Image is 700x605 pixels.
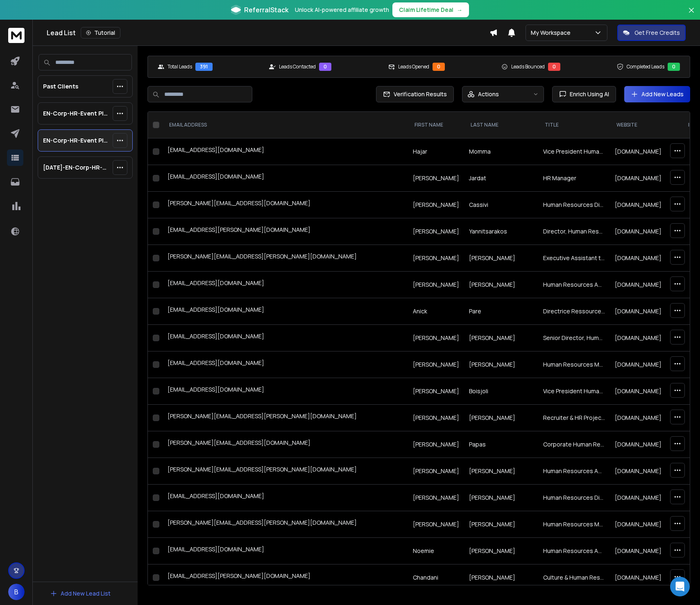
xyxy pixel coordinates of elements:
[8,584,25,600] button: B
[464,138,538,165] td: Momma
[43,136,109,145] p: EN-Corp-HR-Event Planner-Exec Assistant-50-2000_Oct 9 2025
[408,218,464,245] td: [PERSON_NAME]
[408,192,464,218] td: [PERSON_NAME]
[464,165,538,192] td: Jardat
[610,431,682,458] td: [DOMAIN_NAME]
[408,458,464,485] td: [PERSON_NAME]
[538,112,610,138] th: title
[670,577,690,596] div: Open Intercom Messenger
[610,405,682,431] td: [DOMAIN_NAME]
[168,226,403,237] div: [EMAIL_ADDRESS][PERSON_NAME][DOMAIN_NAME]
[627,63,664,70] p: Completed Leads
[408,325,464,351] td: [PERSON_NAME]
[464,485,538,511] td: [PERSON_NAME]
[610,192,682,218] td: [DOMAIN_NAME]
[43,82,78,91] p: Past Clients
[634,29,680,37] p: Get Free Credits
[624,86,690,102] button: Add New Leads
[408,112,464,138] th: FIRST NAME
[43,585,117,602] button: Add New Lead List
[168,252,403,264] div: [PERSON_NAME][EMAIL_ADDRESS][PERSON_NAME][DOMAIN_NAME]
[511,63,545,70] p: Leads Bounced
[168,519,403,530] div: [PERSON_NAME][EMAIL_ADDRESS][PERSON_NAME][DOMAIN_NAME]
[538,538,610,564] td: Human Resources Advisor
[538,298,610,325] td: Directrice Ressources Humaines / Human Resources Director
[244,5,288,15] span: ReferralStack
[538,405,610,431] td: Recruiter & HR Project Specialist
[538,564,610,591] td: Culture & Human Resources Manager
[538,192,610,218] td: Human Resources Director
[464,298,538,325] td: Pare
[538,272,610,298] td: Human Resources Advisor
[163,112,408,138] th: EMAIL ADDRESS
[43,163,109,172] p: [DATE]-EN-Corp-HR-Event Planner-Exec Assistant-50-2000
[464,511,538,538] td: [PERSON_NAME]
[433,63,445,71] div: 0
[408,538,464,564] td: Noemie
[319,63,331,71] div: 0
[610,298,682,325] td: [DOMAIN_NAME]
[168,332,403,344] div: [EMAIL_ADDRESS][DOMAIN_NAME]
[610,538,682,564] td: [DOMAIN_NAME]
[81,27,120,39] button: Tutorial
[478,90,499,98] p: Actions
[168,385,403,397] div: [EMAIL_ADDRESS][DOMAIN_NAME]
[168,439,403,450] div: [PERSON_NAME][EMAIL_ADDRESS][DOMAIN_NAME]
[408,378,464,405] td: [PERSON_NAME]
[610,165,682,192] td: [DOMAIN_NAME]
[610,378,682,405] td: [DOMAIN_NAME]
[408,485,464,511] td: [PERSON_NAME]
[168,359,403,370] div: [EMAIL_ADDRESS][DOMAIN_NAME]
[398,63,429,70] p: Leads Opened
[548,63,560,71] div: 0
[531,29,574,37] p: My Workspace
[408,511,464,538] td: [PERSON_NAME]
[168,412,403,424] div: [PERSON_NAME][EMAIL_ADDRESS][PERSON_NAME][DOMAIN_NAME]
[538,431,610,458] td: Corporate Human Resources Manager
[168,279,403,290] div: [EMAIL_ADDRESS][DOMAIN_NAME]
[610,218,682,245] td: [DOMAIN_NAME]
[408,405,464,431] td: [PERSON_NAME]
[668,63,680,71] div: 0
[610,511,682,538] td: [DOMAIN_NAME]
[408,431,464,458] td: [PERSON_NAME]
[168,146,403,157] div: [EMAIL_ADDRESS][DOMAIN_NAME]
[195,63,213,71] div: 391
[538,325,610,351] td: Senior Director, Human Resources and Administration
[538,351,610,378] td: Human Resources Manager
[295,6,389,14] p: Unlock AI-powered affiliate growth
[538,218,610,245] td: Director, Human Resources / Directeur, Ressources Humaines
[168,465,403,477] div: [PERSON_NAME][EMAIL_ADDRESS][PERSON_NAME][DOMAIN_NAME]
[464,112,538,138] th: LAST NAME
[631,90,684,98] a: Add New Leads
[538,485,610,511] td: Human Resources Director (interim)
[408,351,464,378] td: [PERSON_NAME]
[617,25,686,41] button: Get Free Credits
[408,165,464,192] td: [PERSON_NAME]
[392,2,469,17] button: Claim Lifetime Deal→
[538,511,610,538] td: Human Resources Manager-[GEOGRAPHIC_DATA]
[538,378,610,405] td: Vice President Human Resources
[376,86,454,102] button: Verification Results
[464,272,538,298] td: [PERSON_NAME]
[610,325,682,351] td: [DOMAIN_NAME]
[538,245,610,272] td: Executive Assistant to the President and CEO
[610,351,682,378] td: [DOMAIN_NAME]
[464,351,538,378] td: [PERSON_NAME]
[464,378,538,405] td: Boisjoli
[168,545,403,557] div: [EMAIL_ADDRESS][DOMAIN_NAME]
[408,138,464,165] td: Hajar
[610,112,682,138] th: website
[464,192,538,218] td: Cassivi
[457,6,462,14] span: →
[610,272,682,298] td: [DOMAIN_NAME]
[464,245,538,272] td: [PERSON_NAME]
[168,172,403,184] div: [EMAIL_ADDRESS][DOMAIN_NAME]
[552,86,616,102] button: Enrich Using AI
[610,458,682,485] td: [DOMAIN_NAME]
[408,272,464,298] td: [PERSON_NAME]
[390,90,447,98] span: Verification Results
[538,165,610,192] td: HR Manager
[168,199,403,211] div: [PERSON_NAME][EMAIL_ADDRESS][DOMAIN_NAME]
